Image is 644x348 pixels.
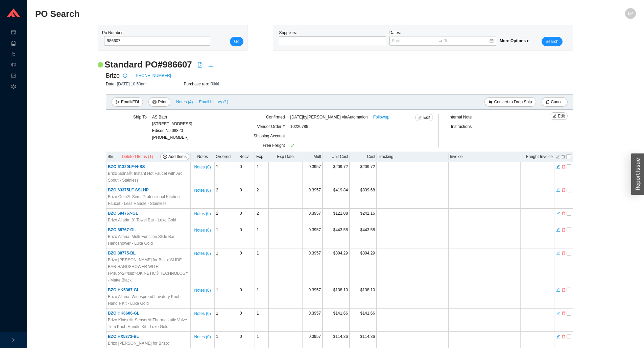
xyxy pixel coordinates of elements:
[199,97,229,107] button: Email history (1)
[104,59,192,71] h2: Standard PO # 986607
[392,37,437,44] input: From
[108,251,136,256] span: BZO 88775-BL
[350,285,377,309] td: $138.10
[255,225,268,248] td: 1
[323,248,350,285] td: $304.29
[556,187,560,192] button: edit
[108,317,189,330] span: Brizo Kintsu®: Sensori® Thermostatic Valve Trim Knob Handle Kit - Luxe Gold
[214,248,238,285] td: 1
[121,74,129,78] span: info-circle
[152,100,157,105] span: printer
[350,209,377,225] td: $242.16
[350,185,377,209] td: $839.68
[152,114,192,141] div: [PHONE_NUMBER]
[197,62,203,69] a: file-pdf
[238,248,255,285] td: 0
[116,100,120,105] span: send
[120,71,129,80] button: info-circle
[302,209,323,225] td: 0.3957
[350,225,377,248] td: $443.58
[552,114,556,119] span: edit
[449,152,520,162] th: Invoice
[117,82,147,86] span: [DATE] 10:50am
[556,227,560,232] button: edit
[561,164,566,168] button: delete
[350,152,377,162] th: Cost
[444,37,489,44] input: To
[290,143,294,148] span: check
[108,334,139,339] span: BZO HX5373-BL
[556,287,560,292] button: edit
[158,99,166,105] span: Print
[108,233,189,247] span: Brizo Allaria: Multi-Function Slide Bar Handshower - Luxe Gold
[556,251,560,256] span: edit
[302,225,323,248] td: 0.3957
[214,285,238,309] td: 1
[561,287,566,292] button: delete
[197,62,203,68] span: file-pdf
[555,154,560,158] button: edit
[556,227,560,232] span: edit
[323,185,350,209] td: $419.84
[302,162,323,185] td: 0.3957
[255,162,268,185] td: 1
[121,153,153,160] button: Deleted Items (1)
[121,99,139,105] span: Email/EDI
[561,310,566,315] button: delete
[388,29,498,46] div: Dates:
[546,100,550,105] span: delete
[108,170,189,184] span: Brizo Solna®: Instant Hot Faucet with Arc Spout - Stainless
[323,152,350,162] th: Unit Cost
[102,29,208,46] div: Po Number:
[323,225,350,248] td: $443.58
[108,193,189,207] span: Brizo Odin®: Semi-Professional Kitchen Faucet - Less Handle - Stainless
[263,143,285,148] span: Free Freight
[550,112,568,120] button: editEdit
[194,287,211,294] span: Notes ( 0 )
[350,309,377,332] td: $141.66
[438,38,443,43] span: to
[556,333,560,338] button: edit
[562,288,566,292] span: delete
[238,162,255,185] td: 0
[561,227,566,232] button: delete
[108,211,138,216] span: BZO 694767-GL
[323,309,350,332] td: $141.66
[255,309,268,332] td: 1
[418,115,422,120] span: edit
[163,155,167,159] span: plus-circle
[556,334,560,339] span: edit
[11,28,16,38] span: credit-card
[108,164,145,169] span: BZO 61320LF-H-SS
[556,211,560,216] span: edit
[122,153,153,160] span: Deleted Items (1)
[176,99,193,105] span: Notes ( 4 )
[168,153,187,160] span: Add Items
[238,225,255,248] td: 0
[558,113,565,119] span: Edit
[373,114,389,121] a: Followup
[277,29,387,46] div: Suppliers:
[194,163,211,168] button: Notes (0)
[194,227,211,234] span: Notes ( 0 )
[302,185,323,209] td: 0.3957
[194,164,211,170] span: Notes ( 0 )
[323,162,350,185] td: $209.72
[148,97,170,107] button: printerPrint
[556,188,560,192] span: edit
[135,72,171,79] a: [PHONE_NUMBER]
[290,123,420,133] div: 10226789
[210,82,219,86] span: Rikki
[35,8,486,20] h2: PO Search
[290,114,368,121] span: [DATE] by [PERSON_NAME]
[526,39,530,43] span: caret-right
[108,288,139,292] span: BZO HK5367-GL
[11,82,16,92] span: setting
[451,124,472,129] span: Instructions
[194,187,211,191] button: Notes (0)
[561,333,566,338] button: delete
[214,225,238,248] td: 1
[542,37,563,46] button: Search
[423,114,430,121] span: Edit
[184,82,211,86] span: Purchase rep:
